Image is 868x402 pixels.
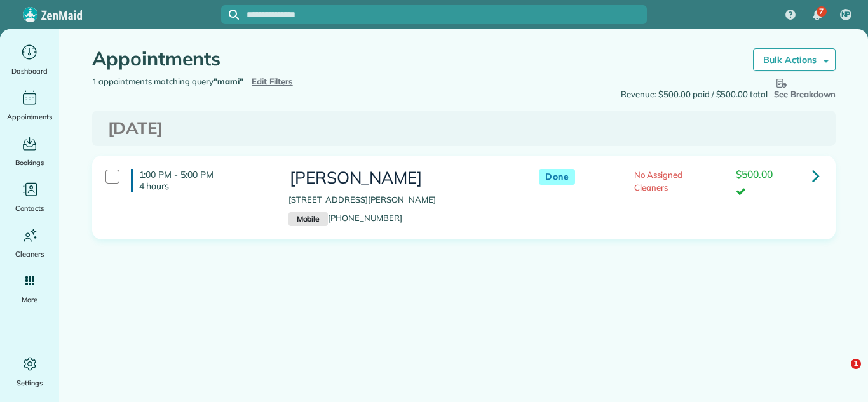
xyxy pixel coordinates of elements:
[11,65,48,77] span: Dashboard
[221,10,239,20] button: Focus search
[288,213,402,223] a: Mobile[PHONE_NUMBER]
[736,168,773,180] span: $500.00
[851,359,861,369] span: 1
[5,42,54,77] a: Dashboard
[252,76,293,86] a: Edit Filters
[5,225,54,260] a: Cleaners
[83,76,464,88] div: 1 appointments matching query
[17,377,43,389] span: Settings
[5,88,54,123] a: Appointments
[841,10,851,20] span: NP
[763,54,817,65] strong: Bulk Actions
[229,10,239,20] svg: Focus search
[621,88,768,101] span: Revenue: $500.00 paid / $500.00 total
[753,48,836,71] a: Bulk Actions
[819,6,824,17] span: 7
[22,293,37,306] span: More
[634,170,682,192] span: No Assigned Cleaners
[5,179,54,215] a: Contacts
[288,194,513,206] p: [STREET_ADDRESS][PERSON_NAME]
[5,354,54,389] a: Settings
[5,133,54,169] a: Bookings
[288,212,328,226] small: Mobile
[15,156,44,169] span: Bookings
[7,111,53,123] span: Appointments
[131,169,269,192] h4: 1:00 PM - 5:00 PM
[825,359,855,389] iframe: Intercom live chat
[15,248,44,260] span: Cleaners
[288,169,513,187] h3: [PERSON_NAME]
[804,1,831,29] div: 7 unread notifications
[92,48,734,69] h1: Appointments
[108,119,820,138] h3: [DATE]
[15,202,44,215] span: Contacts
[774,76,836,99] span: See Breakdown
[774,76,836,101] button: See Breakdown
[539,169,575,185] span: Done
[214,76,243,86] strong: "mami"
[139,180,269,192] p: 4 hours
